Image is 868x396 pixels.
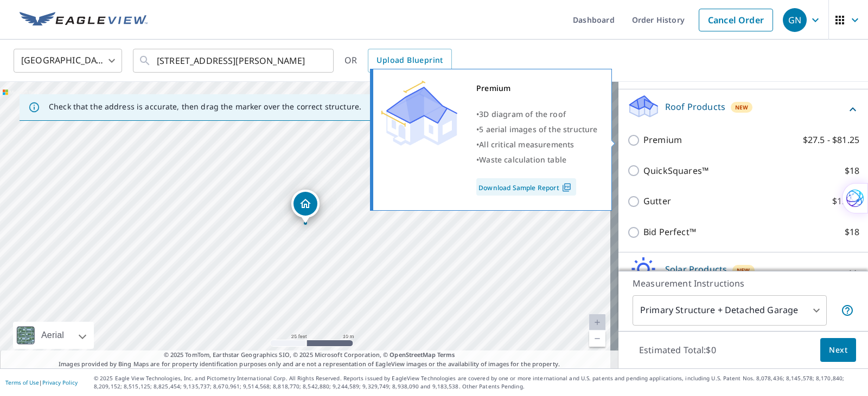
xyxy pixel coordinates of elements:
[476,122,598,137] div: •
[476,178,576,196] a: Download Sample Report
[643,194,671,208] p: Gutter
[559,183,574,192] img: Pdf Icon
[476,107,598,122] div: •
[479,124,597,134] span: 5 aerial images of the structure
[13,322,94,349] div: Aerial
[49,102,361,112] p: Check that the address is accurate, then drag the marker over the correct structure.
[368,49,451,73] a: Upload Blueprint
[5,379,39,386] a: Terms of Use
[737,266,750,275] span: New
[157,46,311,76] input: Search by address or latitude-longitude
[479,139,574,150] span: All critical measurements
[665,263,727,276] p: Solar Products
[381,81,457,146] img: Premium
[665,100,725,113] p: Roof Products
[643,225,696,239] p: Bid Perfect™
[630,338,725,362] p: Estimated Total: $0
[14,46,122,76] div: [GEOGRAPHIC_DATA]
[479,154,566,165] span: Waste calculation table
[841,304,854,317] span: Your report will include the primary structure and a detached garage if one exists.
[164,350,455,360] span: © 2025 TomTom, Earthstar Geographics SIO, © 2025 Microsoft Corporation, ©
[820,338,856,362] button: Next
[783,8,807,32] div: GN
[633,295,827,326] div: Primary Structure + Detached Garage
[479,109,566,119] span: 3D diagram of the roof
[5,379,78,386] p: |
[627,257,859,288] div: Solar ProductsNew
[633,277,854,290] p: Measurement Instructions
[476,152,598,167] div: •
[94,374,863,391] p: © 2025 Eagle View Technologies, Inc. and Pictometry International Corp. All Rights Reserved. Repo...
[627,94,859,125] div: Roof ProductsNew
[589,330,605,347] a: Current Level 20, Zoom Out
[845,164,859,178] p: $18
[291,190,320,223] div: Dropped pin, building 1, Residential property, 510 S Elm St Mcpherson, KS 67460
[476,137,598,152] div: •
[845,225,859,239] p: $18
[437,350,455,359] a: Terms
[376,54,443,67] span: Upload Blueprint
[476,81,598,96] div: Premium
[390,350,435,359] a: OpenStreetMap
[832,194,859,208] p: $13.75
[829,343,847,357] span: Next
[20,12,148,28] img: EV Logo
[735,103,749,112] span: New
[42,379,78,386] a: Privacy Policy
[699,9,773,31] a: Cancel Order
[344,49,452,73] div: OR
[589,314,605,330] a: Current Level 20, Zoom In Disabled
[643,133,682,147] p: Premium
[643,164,709,178] p: QuickSquares™
[38,322,67,349] div: Aerial
[803,133,859,147] p: $27.5 - $81.25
